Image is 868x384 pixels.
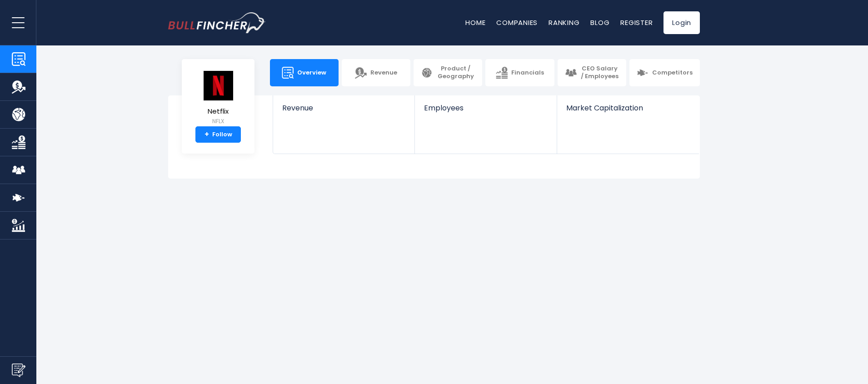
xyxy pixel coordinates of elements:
[549,18,579,27] a: Ranking
[424,104,547,112] span: Employees
[496,18,538,27] a: Companies
[205,130,209,139] strong: +
[270,59,339,86] a: Overview
[663,11,700,34] a: Login
[202,117,234,125] small: NFLX
[652,69,693,77] span: Competitors
[168,12,266,33] img: bullfincher logo
[485,59,554,86] a: Financials
[590,18,609,27] a: Blog
[273,95,414,128] a: Revenue
[202,70,234,127] a: Netflix NFLX
[202,108,234,115] span: Netflix
[195,126,241,143] a: +Follow
[282,104,405,112] span: Revenue
[629,59,700,86] a: Competitors
[415,95,556,128] a: Employees
[580,65,619,80] span: CEO Salary / Employees
[566,104,690,112] span: Market Capitalization
[558,59,626,86] a: CEO Salary / Employees
[620,18,653,27] a: Register
[168,12,266,33] a: Go to homepage
[465,18,485,27] a: Home
[511,69,544,77] span: Financials
[436,65,475,80] span: Product / Geography
[342,59,410,86] a: Revenue
[557,95,699,128] a: Market Capitalization
[297,69,326,77] span: Overview
[370,69,397,77] span: Revenue
[414,59,482,86] a: Product / Geography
